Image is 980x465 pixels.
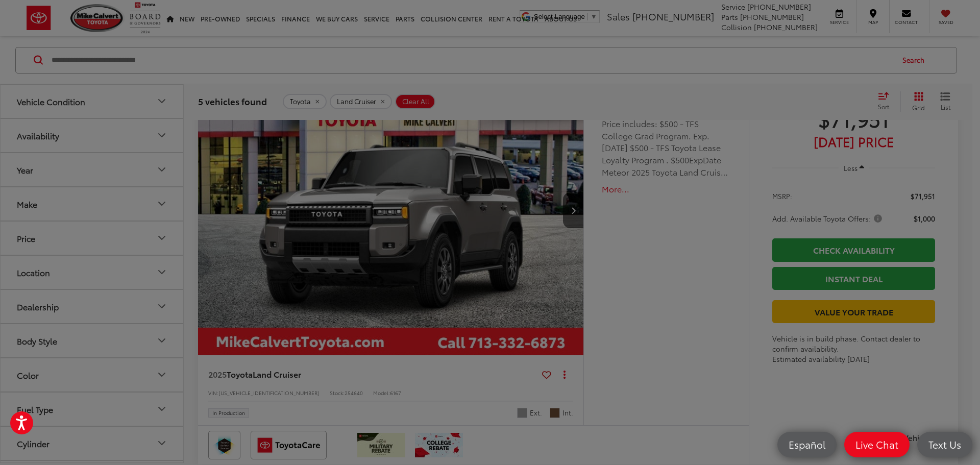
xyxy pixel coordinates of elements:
[923,438,966,451] span: Text Us
[777,432,837,457] a: Español
[850,438,903,451] span: Live Chat
[917,432,972,457] a: Text Us
[844,432,910,457] a: Live Chat
[783,438,830,451] span: Español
